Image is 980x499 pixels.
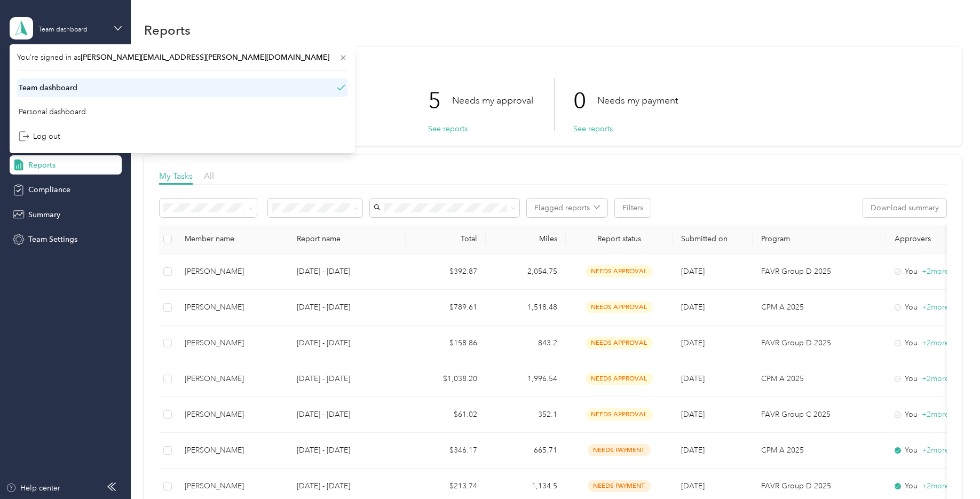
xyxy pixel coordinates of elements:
[494,234,557,243] div: Miles
[863,199,946,217] button: Download summary
[6,482,60,494] button: Help center
[297,337,397,349] p: [DATE] - [DATE]
[761,480,878,492] p: FAVR Group D 2025
[586,373,653,385] span: needs approval
[297,445,397,456] p: [DATE] - [DATE]
[527,199,607,217] button: Flagged reports
[159,67,947,78] h1: My Tasks
[922,374,949,383] span: + 2 more
[144,25,191,36] h1: Reports
[681,446,705,455] span: [DATE]
[28,209,60,220] span: Summary
[615,199,651,217] button: Filters
[17,52,347,63] span: You’re signed in as
[588,480,651,492] span: needs payment
[486,397,566,433] td: 352.1
[185,409,280,421] div: [PERSON_NAME]
[406,290,486,326] td: $789.61
[19,106,86,117] div: Personal dashboard
[753,361,886,397] td: CPM A 2025
[586,301,653,313] span: needs approval
[297,373,397,385] p: [DATE] - [DATE]
[681,481,705,490] span: [DATE]
[573,123,613,134] button: See reports
[753,225,886,254] th: Program
[486,326,566,361] td: 843.2
[486,290,566,326] td: 1,518.48
[597,94,678,107] p: Needs my payment
[920,439,980,499] iframe: Everlance-gr Chat Button Frame
[38,27,88,33] div: Team dashboard
[28,184,70,195] span: Compliance
[486,254,566,290] td: 2,054.75
[406,361,486,397] td: $1,038.20
[761,373,878,385] p: CPM A 2025
[288,225,406,254] th: Report name
[922,338,949,347] span: + 2 more
[406,433,486,469] td: $346.17
[185,480,280,492] div: [PERSON_NAME]
[204,171,214,181] span: All
[486,433,566,469] td: 665.71
[586,408,653,421] span: needs approval
[586,337,653,349] span: needs approval
[176,225,288,254] th: Member name
[28,234,77,245] span: Team Settings
[81,53,329,62] span: [PERSON_NAME][EMAIL_ADDRESS][PERSON_NAME][DOMAIN_NAME]
[761,445,878,456] p: CPM A 2025
[753,326,886,361] td: FAVR Group D 2025
[681,374,705,383] span: [DATE]
[297,409,397,421] p: [DATE] - [DATE]
[185,337,280,349] div: [PERSON_NAME]
[452,94,533,107] p: Needs my approval
[681,338,705,347] span: [DATE]
[922,410,949,419] span: + 2 more
[761,337,878,349] p: FAVR Group D 2025
[185,373,280,385] div: [PERSON_NAME]
[573,78,597,123] p: 0
[406,326,486,361] td: $158.86
[297,480,397,492] p: [DATE] - [DATE]
[297,302,397,313] p: [DATE] - [DATE]
[753,433,886,469] td: CPM A 2025
[428,123,468,134] button: See reports
[19,82,77,93] div: Team dashboard
[673,225,753,254] th: Submitted on
[185,302,280,313] div: [PERSON_NAME]
[574,234,664,243] span: Report status
[19,131,60,142] div: Log out
[28,160,56,171] span: Reports
[753,397,886,433] td: FAVR Group C 2025
[761,302,878,313] p: CPM A 2025
[761,266,878,278] p: FAVR Group D 2025
[681,303,705,312] span: [DATE]
[922,267,949,276] span: + 2 more
[185,234,280,243] div: Member name
[761,409,878,421] p: FAVR Group C 2025
[486,361,566,397] td: 1,996.54
[753,254,886,290] td: FAVR Group D 2025
[159,171,193,181] span: My Tasks
[681,410,705,419] span: [DATE]
[922,303,949,312] span: + 2 more
[414,234,477,243] div: Total
[753,290,886,326] td: CPM A 2025
[681,267,705,276] span: [DATE]
[185,266,280,278] div: [PERSON_NAME]
[297,266,397,278] p: [DATE] - [DATE]
[406,397,486,433] td: $61.02
[428,78,452,123] p: 5
[588,444,651,456] span: needs payment
[406,254,486,290] td: $392.87
[586,265,653,278] span: needs approval
[185,445,280,456] div: [PERSON_NAME]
